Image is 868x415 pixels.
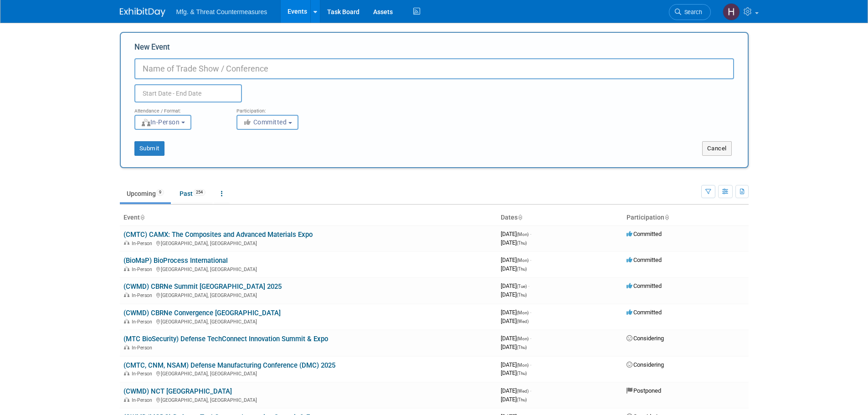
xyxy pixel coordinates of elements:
span: Mfg. & Threat Countermeasures [176,8,267,15]
span: (Thu) [517,292,527,297]
span: In-Person [132,371,155,377]
a: (CWMD) NCT [GEOGRAPHIC_DATA] [123,387,232,395]
label: New Event [134,42,170,56]
img: ExhibitDay [120,8,165,17]
span: [DATE] [501,369,527,376]
span: - [530,387,531,394]
img: In-Person Event [124,292,129,297]
div: [GEOGRAPHIC_DATA], [GEOGRAPHIC_DATA] [123,396,493,403]
span: Committed [243,118,287,126]
span: (Thu) [517,397,527,402]
div: Attendance / Format: [134,102,223,114]
span: [DATE] [501,239,527,246]
span: Committed [627,231,662,237]
a: Past254 [173,185,212,202]
button: Committed [236,115,298,130]
span: (Mon) [517,363,529,368]
th: Event [120,210,497,225]
img: In-Person Event [124,397,129,402]
button: In-Person [134,115,191,130]
span: (Thu) [517,371,527,376]
div: [GEOGRAPHIC_DATA], [GEOGRAPHIC_DATA] [123,369,493,377]
span: (Wed) [517,389,529,394]
span: - [530,361,531,368]
span: - [530,231,531,237]
a: Sort by Participation Type [664,214,669,221]
a: Search [669,4,711,20]
span: (Thu) [517,241,527,246]
span: - [530,309,531,316]
span: In-Person [132,345,155,351]
span: (Wed) [517,319,529,324]
div: [GEOGRAPHIC_DATA], [GEOGRAPHIC_DATA] [123,265,493,272]
span: (Mon) [517,336,529,341]
span: [DATE] [501,256,531,263]
a: (CWMD) CBRNe Summit [GEOGRAPHIC_DATA] 2025 [123,282,282,291]
span: In-Person [132,266,155,272]
span: Committed [627,309,662,316]
th: Dates [497,210,623,225]
span: 9 [156,189,164,196]
span: [DATE] [501,335,531,342]
span: [DATE] [501,231,531,237]
span: - [530,256,531,263]
span: 254 [193,189,205,196]
span: (Tue) [517,284,527,289]
span: Committed [627,282,662,289]
span: [DATE] [501,291,527,298]
span: (Mon) [517,310,529,315]
a: Sort by Event Name [140,214,144,221]
div: [GEOGRAPHIC_DATA], [GEOGRAPHIC_DATA] [123,239,493,246]
div: [GEOGRAPHIC_DATA], [GEOGRAPHIC_DATA] [123,291,493,298]
span: [DATE] [501,309,531,316]
span: In-Person [132,319,155,325]
img: In-Person Event [124,371,129,375]
span: [DATE] [501,387,531,394]
input: Start Date - End Date [134,84,242,102]
img: Hillary Hawkins [723,3,740,20]
input: Name of Trade Show / Conference [134,58,734,79]
img: In-Person Event [124,266,129,271]
span: (Thu) [517,266,527,272]
button: Submit [134,141,164,156]
a: (CMTC, CNM, NSAM) Defense Manufacturing Conference (DMC) 2025 [123,361,335,369]
span: (Mon) [517,258,529,263]
span: Postponed [627,387,661,394]
span: Considering [627,361,664,368]
span: [DATE] [501,282,529,289]
span: [DATE] [501,265,527,272]
div: [GEOGRAPHIC_DATA], [GEOGRAPHIC_DATA] [123,318,493,325]
span: [DATE] [501,318,529,324]
a: (BioMaP) BioProcess International [123,256,228,265]
a: (MTC BioSecurity) Defense TechConnect Innovation Summit & Expo [123,335,328,343]
span: In-Person [132,241,155,246]
img: In-Person Event [124,241,129,245]
span: (Mon) [517,232,529,237]
span: In-Person [132,397,155,403]
div: Participation: [236,102,325,114]
span: - [530,335,531,342]
span: Search [681,9,702,15]
span: [DATE] [501,343,527,350]
span: In-Person [141,118,180,126]
img: In-Person Event [124,319,129,323]
a: Upcoming9 [120,185,171,202]
span: [DATE] [501,396,527,403]
span: [DATE] [501,361,531,368]
a: (CWMD) CBRNe Convergence [GEOGRAPHIC_DATA] [123,309,281,317]
span: - [528,282,529,289]
span: (Thu) [517,345,527,350]
span: Considering [627,335,664,342]
button: Cancel [702,141,732,156]
span: In-Person [132,292,155,298]
a: (CMTC) CAMX: The Composites and Advanced Materials Expo [123,231,313,239]
span: Committed [627,256,662,263]
img: In-Person Event [124,345,129,349]
a: Sort by Start Date [518,214,522,221]
th: Participation [623,210,749,225]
